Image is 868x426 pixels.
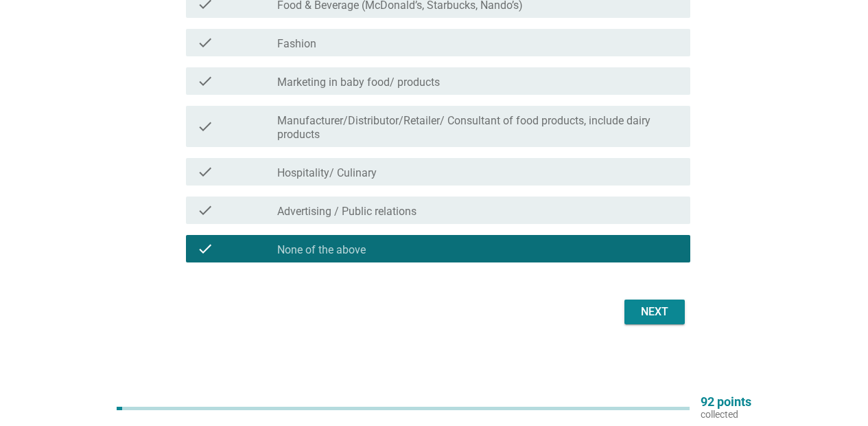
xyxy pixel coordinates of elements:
i: check [197,34,213,51]
label: Advertising / Public relations [277,205,417,218]
i: check [197,164,213,180]
label: None of the above [277,243,366,257]
i: check [197,240,213,257]
label: Marketing in baby food/ products [277,76,440,89]
div: Next [635,304,674,320]
i: check [197,202,213,218]
p: 92 points [701,396,751,408]
i: check [197,111,213,142]
label: Hospitality/ Culinary [277,166,377,180]
label: Fashion [277,37,316,51]
button: Next [624,300,685,324]
i: check [197,73,213,89]
p: collected [701,408,751,421]
label: Manufacturer/Distributor/Retailer/ Consultant of food products, include dairy products [277,114,679,142]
